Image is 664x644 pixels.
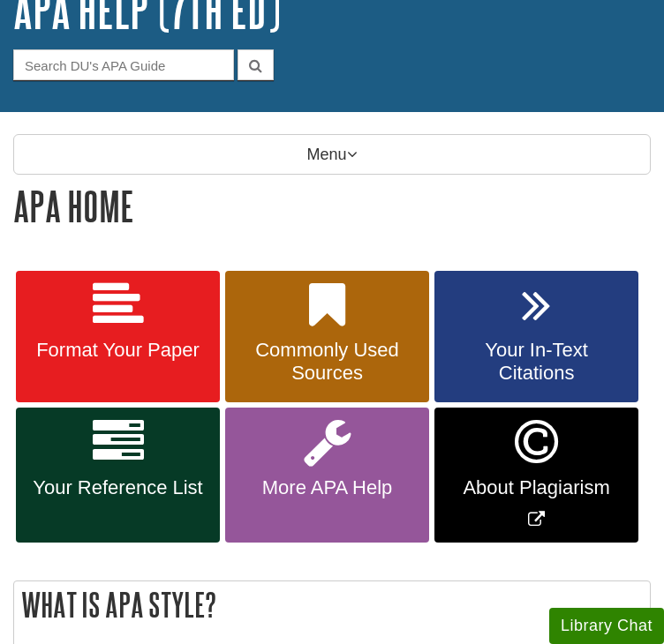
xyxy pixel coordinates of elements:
a: More APA Help [225,408,429,543]
span: About Plagiarism [448,476,625,499]
h2: What is APA Style? [14,581,650,628]
h1: APA Home [13,183,651,228]
span: Your In-Text Citations [448,339,625,385]
a: Format Your Paper [16,271,220,403]
button: Library Chat [549,608,664,644]
a: Your Reference List [16,408,220,543]
span: Format Your Paper [29,339,207,362]
a: Link opens in new window [434,408,638,543]
input: Search DU's APA Guide [13,49,234,80]
span: Commonly Used Sources [238,339,416,385]
span: More APA Help [238,476,416,499]
p: Menu [13,134,651,175]
a: Your In-Text Citations [434,271,638,403]
span: Your Reference List [29,476,207,499]
a: Commonly Used Sources [225,271,429,403]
